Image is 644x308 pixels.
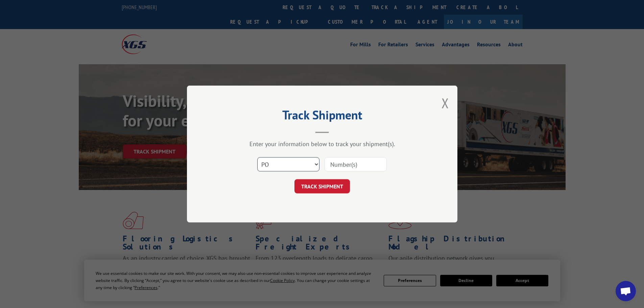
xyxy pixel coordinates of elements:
div: Open chat [616,281,636,301]
h2: Track Shipment [221,110,424,123]
div: Enter your information below to track your shipment(s). [221,140,424,148]
input: Number(s) [325,157,387,171]
button: TRACK SHIPMENT [294,179,350,193]
button: Close modal [442,94,449,112]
